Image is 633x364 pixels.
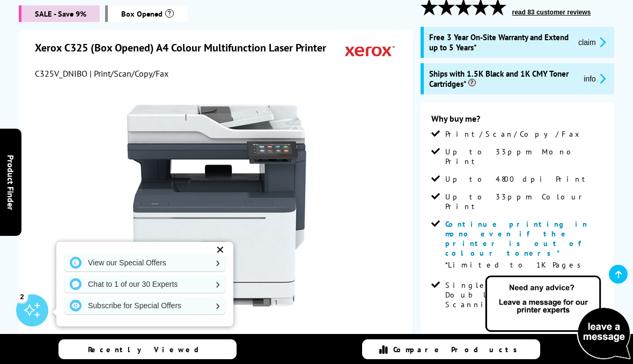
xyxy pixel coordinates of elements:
div: ✕ [212,242,227,257]
button: promo-description [580,72,609,85]
span: Compare Products [393,345,523,354]
a: Recently Viewed [58,339,237,359]
a: View our Special Offers [64,254,225,271]
span: Single Pass Automatic Double Sided Scanning [445,280,603,309]
h1: Xerox C325 (Box Opened) A4 Colour Multifunction Laser Printer [35,41,337,55]
span: Up to 4800 dpi Print [445,174,590,184]
span: Ships with 1.5K Black and 1K CMY Toner Cartridges* [429,69,576,89]
a: Compare Products [362,339,540,359]
span: Continue printing in mono even if the printer is out of colour toners* [445,219,587,258]
img: Open Live Chat window [483,274,633,362]
img: Xerox C325 (Box Opened) [112,100,322,310]
a: Subscribe for Special Offers [64,297,225,314]
div: Why buy me? [431,113,603,129]
span: Free 3 Year On-Site Warranty and Extend up to 5 Years* [429,32,570,53]
a: Chat to 1 of our 30 Experts [64,276,225,293]
span: box-opened-description [105,5,187,22]
button: promo-description [575,36,609,48]
span: Product Finder [5,154,16,210]
button: read 83 customer reviews [509,8,594,17]
span: Up to 33ppm Mono Print [445,147,603,166]
span: | Print/Scan/Copy/Fax [90,68,168,79]
span: C325V_DNIBO [35,68,87,79]
span: SALE - Save 9% [19,5,100,22]
span: Recently Viewed [88,345,210,354]
span: Print/Scan/Copy/Fax [445,129,583,139]
p: *Limited to 1K Pages [445,258,603,272]
span: Up to 33ppm Colour Print [445,192,603,211]
img: Xerox [345,41,395,61]
div: 2 [16,291,28,302]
